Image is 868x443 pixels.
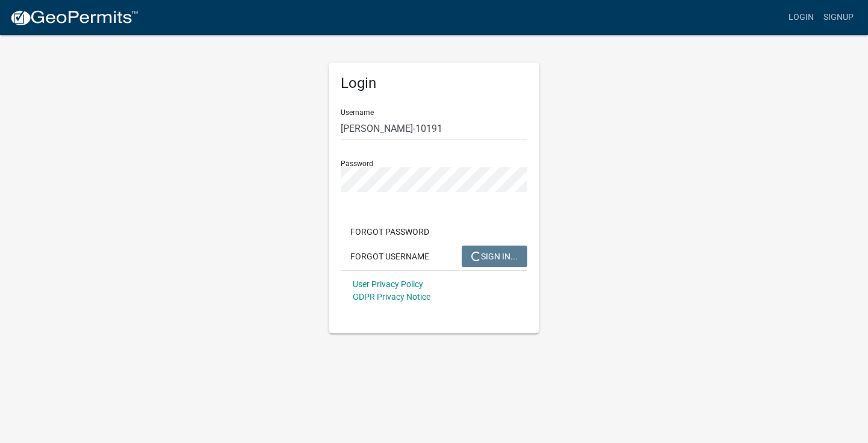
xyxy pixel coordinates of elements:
[341,221,439,243] button: Forgot Password
[353,279,423,289] a: User Privacy Policy
[784,6,819,29] a: Login
[462,246,527,267] button: SIGN IN...
[341,246,439,267] button: Forgot Username
[341,75,527,92] h5: Login
[353,292,430,302] a: GDPR Privacy Notice
[819,6,858,29] a: Signup
[471,251,518,261] span: SIGN IN...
